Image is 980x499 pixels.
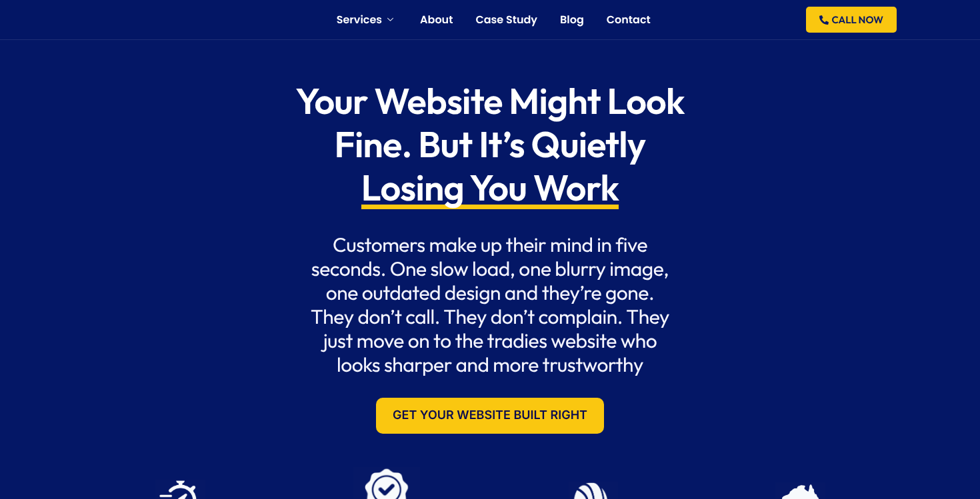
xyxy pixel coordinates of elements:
a: About [420,15,453,25]
a: Case Study [475,15,537,25]
h1: Your Website Might Look Fine. But It’s Quietly [277,80,703,209]
span: Losing You Work [361,167,619,210]
h2: Customers make up their mind in five seconds. One slow load, one blurry image, one outdated desig... [305,233,675,376]
a: Services [337,15,397,25]
a: Blog [560,15,584,25]
a: ServiceScale logo representing business automation for tradies [77,13,188,25]
a: Get Your Website Built Right [376,398,604,434]
span: CALL NOW [832,15,883,25]
a: CALL NOW [806,7,897,33]
span: Get Your Website Built Right [393,410,587,422]
a: Contact [607,15,651,25]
